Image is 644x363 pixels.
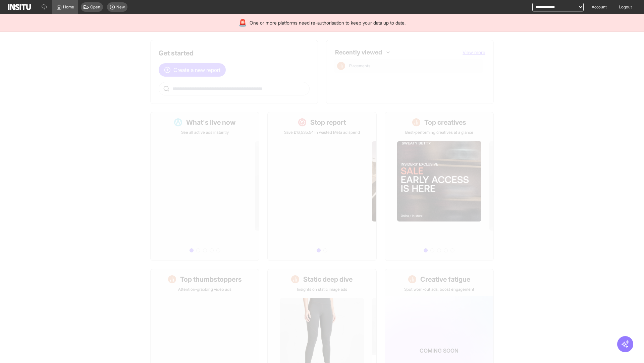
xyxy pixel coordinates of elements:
span: Home [63,4,74,10]
span: Open [90,4,100,10]
div: 🚨 [238,18,247,28]
span: New [116,4,125,10]
img: Logo [8,4,31,10]
span: One or more platforms need re-authorisation to keep your data up to date. [250,19,406,26]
